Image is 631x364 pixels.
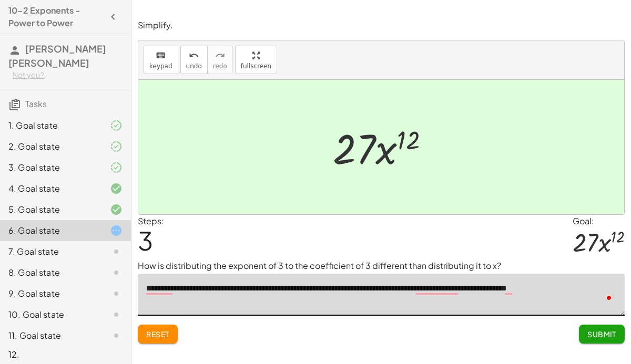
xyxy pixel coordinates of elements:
[8,182,93,195] div: 4. Goal state
[573,215,625,227] div: Goal:
[213,63,227,70] span: redo
[138,19,625,32] p: Simplify.
[579,325,625,344] button: Submit
[8,119,93,132] div: 1. Goal state
[110,140,123,153] i: Task finished and part of it marked as correct.
[149,63,172,70] span: keypad
[241,63,271,70] span: fullscreen
[156,49,166,62] i: keyboard
[8,43,106,69] span: [PERSON_NAME] [PERSON_NAME]
[110,161,123,174] i: Task finished and part of it marked as correct.
[8,203,93,216] div: 5. Goal state
[110,119,123,132] i: Task finished and part of it marked as correct.
[8,266,93,279] div: 8. Goal state
[110,308,123,321] i: Task not started.
[138,215,164,226] label: Steps:
[110,329,123,342] i: Task not started.
[138,274,625,316] textarea: To enrich screen reader interactions, please activate Accessibility in Grammarly extension settings
[110,266,123,279] i: Task not started.
[25,98,47,109] span: Tasks
[138,259,625,272] p: How is distributing the exponent of 3 to the coefficient of 3 different than distributing it to x?
[215,49,225,62] i: redo
[110,287,123,300] i: Task not started.
[180,46,208,74] button: undoundo
[138,325,178,344] button: Reset
[8,245,93,258] div: 7. Goal state
[8,329,93,342] div: 11. Goal state
[110,245,123,258] i: Task not started.
[110,182,123,195] i: Task finished and correct.
[110,224,123,237] i: Task started.
[8,161,93,174] div: 3. Goal state
[186,63,202,70] span: undo
[8,140,93,153] div: 2. Goal state
[8,308,93,321] div: 10. Goal state
[189,49,199,62] i: undo
[207,46,233,74] button: redoredo
[138,224,153,256] span: 3
[8,287,93,300] div: 9. Goal state
[146,329,169,339] span: Reset
[110,203,123,216] i: Task finished and correct.
[8,4,104,29] h4: 10-2 Exponents - Power to Power
[8,224,93,237] div: 6. Goal state
[144,46,178,74] button: keyboardkeypad
[13,70,123,80] div: Not you?
[235,46,277,74] button: fullscreen
[587,329,616,339] span: Submit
